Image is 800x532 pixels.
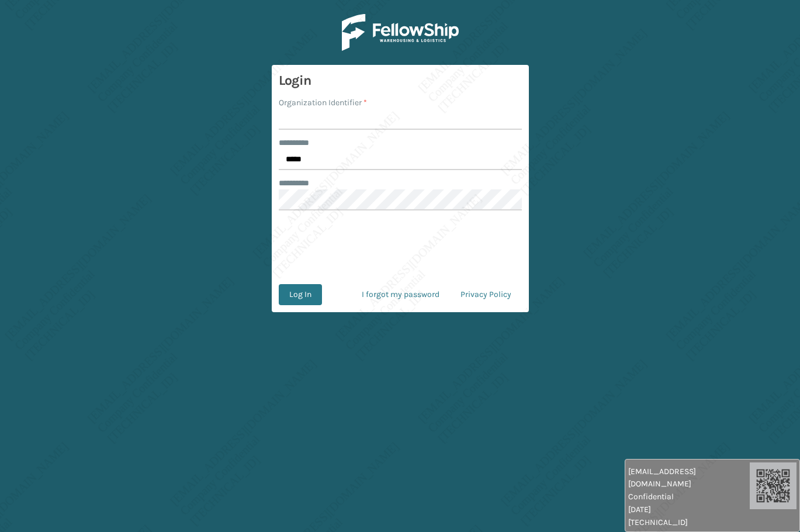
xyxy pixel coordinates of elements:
[279,72,522,89] h3: Login
[628,503,750,516] span: [DATE]
[342,14,459,51] img: Logo
[311,224,489,270] iframe: reCAPTCHA
[628,490,750,503] span: Confidential
[450,284,522,305] a: Privacy Policy
[279,96,367,109] label: Organization Identifier
[628,465,750,490] span: [EMAIL_ADDRESS][DOMAIN_NAME]
[628,516,750,528] span: [TECHNICAL_ID]
[351,284,450,305] a: I forgot my password
[279,284,322,305] button: Log In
